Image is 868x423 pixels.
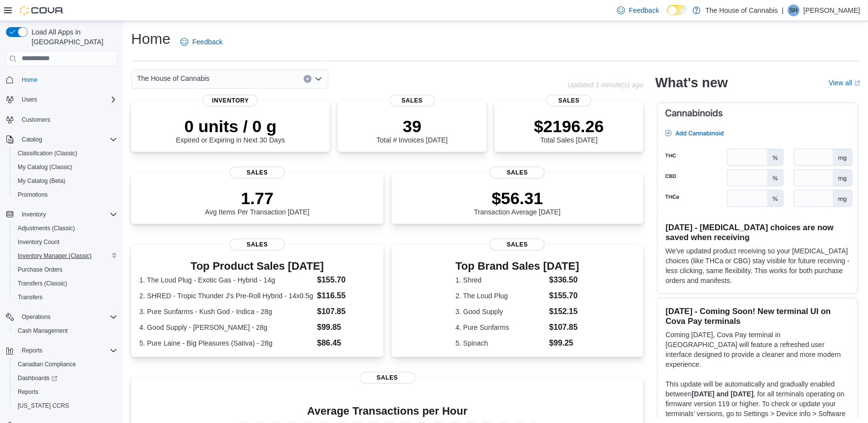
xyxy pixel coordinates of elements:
[10,221,121,235] button: Adjustments (Classic)
[854,80,860,86] svg: External link
[22,116,50,124] span: Customers
[317,306,375,317] dd: $107.85
[655,75,728,91] h2: What's new
[474,188,561,216] div: Transaction Average [DATE]
[377,116,448,136] p: 39
[14,222,79,234] a: Adjustments (Classic)
[317,321,375,333] dd: $99.85
[2,208,121,221] button: Inventory
[18,266,63,274] span: Purchase Orders
[10,188,121,202] button: Promotions
[139,260,375,272] h3: Top Product Sales [DATE]
[18,134,117,145] span: Catalog
[317,290,375,302] dd: $116.55
[534,116,604,144] div: Total Sales [DATE]
[455,260,579,272] h3: Top Brand Sales [DATE]
[567,81,643,89] p: Updated 1 minute(s) ago
[2,72,121,87] button: Home
[192,37,222,47] span: Feedback
[10,399,121,413] button: [US_STATE] CCRS
[14,278,71,289] a: Transfers (Classic)
[18,345,117,356] span: Reports
[549,337,579,349] dd: $99.25
[18,73,117,86] span: Home
[14,400,73,412] a: [US_STATE] CCRS
[230,239,285,250] span: Sales
[14,400,117,412] span: Washington CCRS
[665,306,850,326] h3: [DATE] - Coming Soon! New terminal UI on Cova Pay terminals
[2,112,121,127] button: Customers
[18,209,117,220] span: Inventory
[390,95,435,106] span: Sales
[803,4,860,16] p: [PERSON_NAME]
[10,324,121,338] button: Cash Management
[14,325,71,337] a: Cash Management
[665,246,850,285] p: We've updated product receiving so your [MEDICAL_DATA] choices (like THCa or CBG) stay visible fo...
[18,209,50,220] button: Inventory
[14,189,52,201] a: Promotions
[14,264,117,276] span: Purchase Orders
[10,160,121,174] button: My Catalog (Classic)
[455,322,545,332] dt: 4. Pure Sunfarms
[176,116,285,144] div: Expired or Expiring in Next 30 Days
[455,275,545,285] dt: 1. Shred
[790,4,798,16] span: SH
[18,311,117,323] span: Operations
[18,94,41,106] button: Users
[139,405,635,417] h4: Average Transactions per Hour
[139,338,313,348] dt: 5. Pure Laine - Big Pleasures (Sativa) - 28g
[2,344,121,357] button: Reports
[14,175,69,187] a: My Catalog (Beta)
[139,322,313,332] dt: 4. Good Supply - [PERSON_NAME] - 28g
[18,74,41,86] a: Home
[549,306,579,317] dd: $152.15
[455,307,545,317] dt: 3. Good Supply
[14,189,117,201] span: Promotions
[10,146,121,160] button: Classification (Classic)
[18,191,48,199] span: Promotions
[205,188,310,208] p: 1.77
[18,252,92,260] span: Inventory Manager (Classic)
[2,133,121,146] button: Catalog
[18,177,66,185] span: My Catalog (Beta)
[2,310,121,324] button: Operations
[667,5,688,15] input: Dark Mode
[22,76,37,84] span: Home
[665,330,850,369] p: Coming [DATE], Cova Pay terminal in [GEOGRAPHIC_DATA] will feature a refreshed user interface des...
[10,235,121,249] button: Inventory Count
[18,280,67,287] span: Transfers (Classic)
[2,93,121,106] button: Users
[665,222,850,242] h3: [DATE] - [MEDICAL_DATA] choices are now saved when receiving
[28,27,117,47] span: Load All Apps in [GEOGRAPHIC_DATA]
[14,325,117,337] span: Cash Management
[10,263,121,277] button: Purchase Orders
[22,313,51,321] span: Operations
[14,147,81,159] a: Classification (Classic)
[377,116,448,144] div: Total # Invoices [DATE]
[14,358,80,370] a: Canadian Compliance
[205,188,310,216] div: Avg Items Per Transaction [DATE]
[788,4,799,16] div: Sam Hilchie
[782,4,784,16] p: |
[14,278,117,289] span: Transfers (Classic)
[176,116,285,136] p: 0 units / 0 g
[18,360,76,368] span: Canadian Compliance
[139,291,313,301] dt: 2. SHRED - Tropic Thunder J's Pre-Roll Hybrid - 14x0.5g
[14,372,61,384] a: Dashboards
[14,386,42,398] a: Reports
[203,95,258,106] span: Inventory
[489,239,545,250] span: Sales
[455,291,545,301] dt: 2. The Loud Plug
[14,358,117,370] span: Canadian Compliance
[18,134,46,145] button: Catalog
[18,293,42,301] span: Transfers
[10,385,121,399] button: Reports
[18,163,72,171] span: My Catalog (Classic)
[14,250,117,262] span: Inventory Manager (Classic)
[18,114,54,126] a: Customers
[18,311,55,323] button: Operations
[18,224,75,232] span: Adjustments (Classic)
[14,250,96,262] a: Inventory Manager (Classic)
[317,274,375,286] dd: $155.70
